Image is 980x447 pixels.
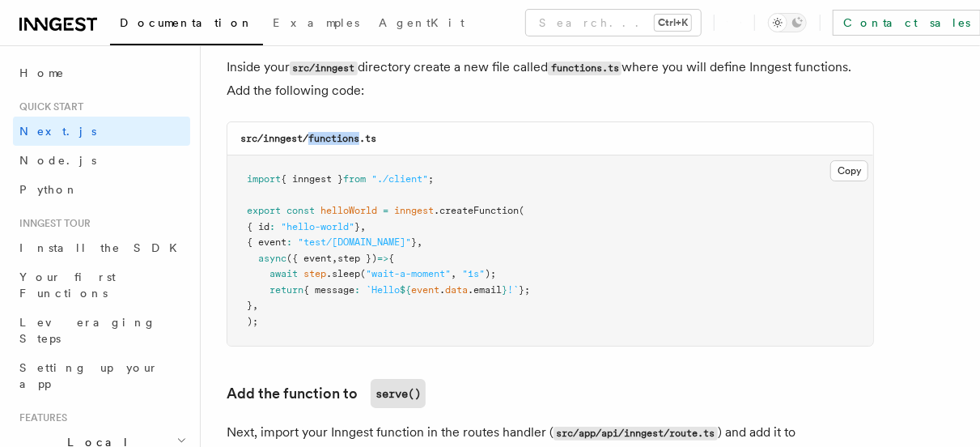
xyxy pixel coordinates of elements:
span: !` [507,284,519,296]
a: Home [13,58,190,87]
span: { id [247,221,269,232]
span: , [451,268,456,279]
span: `Hello [366,284,400,296]
span: event [411,284,439,296]
span: Examples [273,16,359,29]
span: AgentKit [379,16,465,29]
span: ${ [400,284,411,296]
span: , [252,300,258,311]
span: } [502,284,507,296]
span: await [269,268,298,279]
span: } [247,300,252,311]
span: Node.js [19,154,96,167]
a: Next.js [13,117,190,146]
a: Documentation [110,5,263,45]
span: } [411,236,417,248]
a: Add the function toserve() [227,379,426,408]
span: ); [247,316,258,327]
span: step [303,268,326,279]
span: = [383,205,388,216]
span: ); [485,268,496,279]
a: Node.js [13,146,190,175]
span: Next.js [19,125,96,138]
code: src/inngest/functions.ts [240,133,376,144]
span: { inngest } [281,173,343,185]
span: : [286,236,292,248]
span: return [269,284,303,296]
span: async [258,253,286,264]
span: ({ event [286,253,332,264]
span: Setting up your app [19,361,159,390]
span: Your first Functions [19,270,116,300]
span: .email [468,284,502,296]
span: "./client" [371,173,428,185]
span: "1s" [462,268,485,279]
code: src/app/api/inngest/route.ts [554,427,718,441]
span: import [247,173,281,185]
span: => [377,253,388,264]
code: functions.ts [548,62,622,75]
button: Copy [830,160,868,181]
span: const [286,205,315,216]
span: step }) [337,253,377,264]
span: helloWorld [320,205,377,216]
span: .createFunction [434,205,519,216]
a: Install the SDK [13,233,190,262]
span: "wait-a-moment" [366,268,451,279]
span: : [269,221,275,232]
span: "hello-world" [281,221,354,232]
span: export [247,205,281,216]
span: Inngest tour [13,217,91,230]
span: Features [13,411,67,424]
span: inngest [394,205,434,216]
a: Examples [263,5,369,44]
span: , [332,253,337,264]
span: from [343,173,366,185]
span: { [388,253,394,264]
span: Install the SDK [19,241,187,254]
span: .sleep [326,268,360,279]
span: ; [428,173,434,185]
span: , [360,221,366,232]
button: Search...Ctrl+K [526,10,701,36]
a: Your first Functions [13,262,190,308]
span: Quick start [13,100,83,113]
code: serve() [371,379,426,408]
span: data [445,284,468,296]
span: , [417,236,422,248]
span: Home [19,65,65,81]
a: Python [13,175,190,204]
span: } [354,221,360,232]
span: Leveraging Steps [19,316,156,345]
button: Toggle dark mode [768,13,807,32]
span: . [439,284,445,296]
code: src/inngest [290,62,358,75]
a: AgentKit [369,5,474,44]
p: Inside your directory create a new file called where you will define Inngest functions. Add the f... [227,56,874,102]
span: { message [303,284,354,296]
span: }; [519,284,530,296]
a: Leveraging Steps [13,308,190,353]
span: ( [360,268,366,279]
span: ( [519,205,524,216]
span: Python [19,183,78,196]
span: Documentation [120,16,253,29]
span: "test/[DOMAIN_NAME]" [298,236,411,248]
a: Setting up your app [13,353,190,398]
span: { event [247,236,286,248]
span: : [354,284,360,296]
kbd: Ctrl+K [655,15,691,31]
